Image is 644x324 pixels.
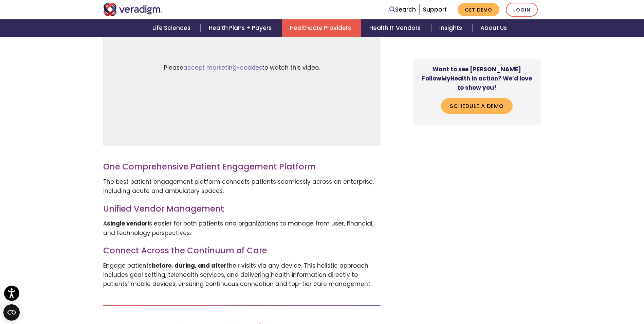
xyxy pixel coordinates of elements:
[514,275,636,316] iframe: Drift Chat Widget
[103,219,381,237] p: A is easier for both patients and organizations to manage from user, financial, and technology pe...
[472,19,515,37] a: About Us
[3,304,20,321] button: Open CMP widget
[103,246,381,256] h3: Connect Across the Continuum of Care
[103,177,381,196] p: The best patient engagement platform connects patients seamlessly across an enterprise, including...
[183,64,262,72] a: accept marketing-cookies
[103,204,381,214] h3: Unified Vendor Management
[431,19,472,37] a: Insights
[422,65,532,92] strong: Want to see [PERSON_NAME] FollowMyHealth in action? We’d love to show you!
[103,3,163,16] img: Veradigm logo
[441,98,513,114] a: Schedule a Demo
[361,19,431,37] a: Health IT Vendors
[201,19,282,37] a: Health Plans + Payers
[282,19,361,37] a: Healthcare Providers
[103,261,381,289] p: Engage patients their visits via any device. This holistic approach includes goal setting, telehe...
[152,262,226,270] strong: before, during, and after
[423,5,447,14] a: Support
[103,162,381,172] h3: One Comprehensive Patient Engagement Platform
[506,3,538,17] a: Login
[389,5,416,14] a: Search
[107,219,148,228] strong: single vendor
[164,63,320,72] span: Please to watch this video.
[144,19,201,37] a: Life Sciences
[458,3,499,16] a: Get Demo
